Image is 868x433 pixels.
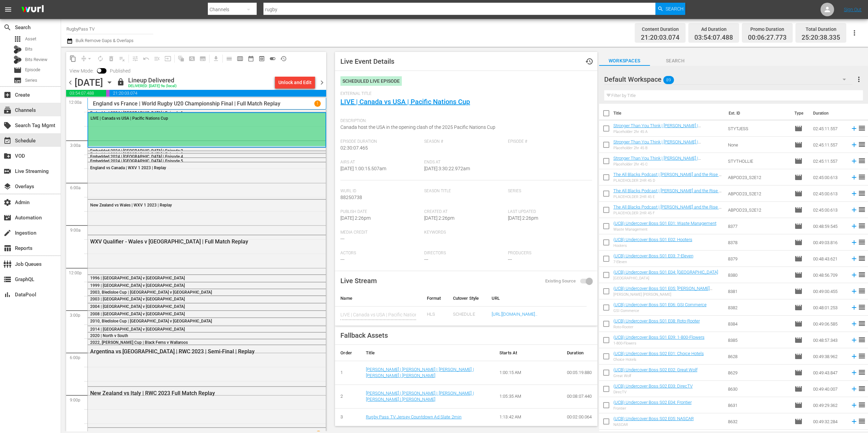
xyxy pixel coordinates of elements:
[3,198,12,206] span: Admin
[858,336,866,344] span: reorder
[725,316,791,332] td: 8384
[90,283,185,288] span: 1999 | [GEOGRAPHIC_DATA] v [GEOGRAPHIC_DATA]
[794,352,803,360] span: Episode
[106,68,134,74] span: Published
[424,139,505,144] span: Season #
[613,309,707,313] div: GSI Commerce
[340,91,588,97] span: External Title
[794,369,803,377] span: Episode
[90,327,185,332] span: 2014 | [GEOGRAPHIC_DATA] v [GEOGRAPHIC_DATA]
[93,100,280,107] p: England vs France | World Rugby U20 Championship Final | Full Match Replay
[186,53,197,64] span: Create Search Block
[127,52,141,65] span: Customize Events
[725,332,791,348] td: 8385
[3,275,12,283] span: GraphQL
[90,348,288,355] div: Argentina vs [GEOGRAPHIC_DATA] | RWC 2023 | Semi-Final | Replay
[110,90,327,97] span: 21:20:03.074
[366,367,474,378] a: [PERSON_NAME] | [PERSON_NAME] | [PERSON_NAME] | [PERSON_NAME] | [PERSON_NAME]
[850,385,858,393] svg: Add to Schedule
[613,400,692,405] a: (UCB) Undercover Boss S02 E04: Frontier
[313,148,322,153] span: VARIANT
[850,271,858,279] svg: Add to Schedule
[725,413,791,430] td: 8632
[850,190,858,197] svg: Add to Schedule
[802,24,840,34] div: Total Duration
[810,332,848,348] td: 00:48:57.343
[208,52,221,65] span: Download as CSV
[850,369,858,376] svg: Add to Schedule
[858,401,866,409] span: reorder
[810,365,848,381] td: 00:49:43.847
[725,267,791,283] td: 8380
[340,124,495,130] span: Canada host the USA in the opening clash of the 2025 Pacific Nations Cup
[794,238,803,247] span: Episode
[237,55,243,62] span: calendar_view_week_outlined
[858,303,866,311] span: reorder
[14,66,22,74] span: Episode
[585,57,593,65] span: Event History
[858,385,866,393] span: reorder
[424,160,505,165] span: Ends At
[366,414,461,419] a: Rugby Pass TV Jersey Countdown Ad Slate 2min
[340,195,362,200] span: 88250738
[809,104,850,123] th: Duration
[613,276,718,280] div: [GEOGRAPHIC_DATA]
[694,34,733,42] span: 03:54:07.488
[858,368,866,376] span: reorder
[810,120,848,137] td: 02:45:11.557
[494,385,561,408] td: 1:05:35 AM
[725,234,791,251] td: 8378
[508,257,512,262] span: ---
[613,195,723,199] div: PLACEHOLDER 2HR 45 E
[613,139,717,150] a: Stronger Than You Think | [PERSON_NAME] | [PERSON_NAME] | [PERSON_NAME] | [PERSON_NAME]
[3,229,12,237] span: Ingestion
[448,306,486,326] td: SCHEDULE
[858,157,866,165] span: reorder
[802,34,840,42] span: 25:20:38.335
[3,182,12,191] span: Overlays
[173,52,186,65] span: Refresh All Search Blocks
[340,76,402,86] div: Scheduled Live Episode
[613,416,694,421] a: (UCB) Undercover Boss S02 E05: NASCAR
[725,218,791,234] td: 8377
[90,319,212,323] span: 2010, Bledisloe Cup | [GEOGRAPHIC_DATA] v [GEOGRAPHIC_DATA]
[340,160,421,165] span: Airs At
[850,206,858,214] svg: Add to Schedule
[613,357,704,362] div: Choice Hotels
[424,251,505,256] span: Directors
[794,190,803,198] span: Episode
[794,255,803,263] span: Episode
[106,53,117,64] span: Select an event to delete
[78,53,95,64] span: Remove Gaps & Overlaps
[66,78,75,87] span: chevron_left
[90,203,172,208] span: New Zealand vs Wales | WXV 1 2023 | Replay
[748,24,787,34] div: Promo Duration
[318,78,326,87] span: chevron_right
[90,340,188,345] span: 2022, [PERSON_NAME] Cup | Black Ferns v Wallaroos
[850,255,858,262] svg: Add to Schedule
[494,345,561,361] th: Starts At
[794,222,803,230] span: Episode
[25,36,36,42] span: Asset
[725,397,791,413] td: 8631
[424,209,505,215] span: Created At
[810,234,848,251] td: 00:49:03.816
[850,141,858,149] svg: Add to Schedule
[855,71,863,87] button: more_vert
[810,218,848,234] td: 00:48:59.545
[75,77,103,88] div: [DATE]
[794,141,803,149] span: Episode
[613,243,692,248] div: Hooters
[858,238,866,246] span: reorder
[340,139,421,144] span: Episode Duration
[613,104,725,123] th: Title
[25,77,37,84] span: Series
[858,254,866,262] span: reorder
[858,205,866,214] span: reorder
[67,53,78,64] span: Copy Lineup
[245,53,256,64] span: Month Calendar View
[613,390,693,394] div: DirecTV
[340,215,371,221] span: [DATE] 2:26pm
[613,188,723,198] a: The All Blacks Podcast | [PERSON_NAME] and the Rise of Women’s Rugby
[850,304,858,311] svg: Add to Schedule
